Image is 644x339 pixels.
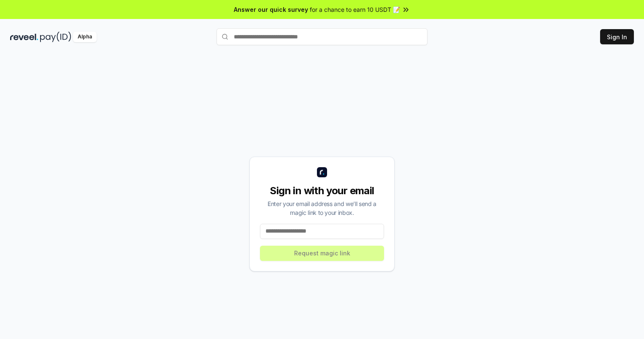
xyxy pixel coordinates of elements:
span: Answer our quick survey [234,5,308,14]
div: Sign in with your email [260,184,384,198]
div: Enter your email address and we’ll send a magic link to your inbox. [260,199,384,217]
span: for a chance to earn 10 USDT 📝 [310,5,400,14]
img: logo_small [317,167,327,177]
button: Sign In [600,29,634,44]
img: reveel_dark [10,32,38,42]
div: Alpha [73,32,97,42]
img: pay_id [40,32,71,42]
